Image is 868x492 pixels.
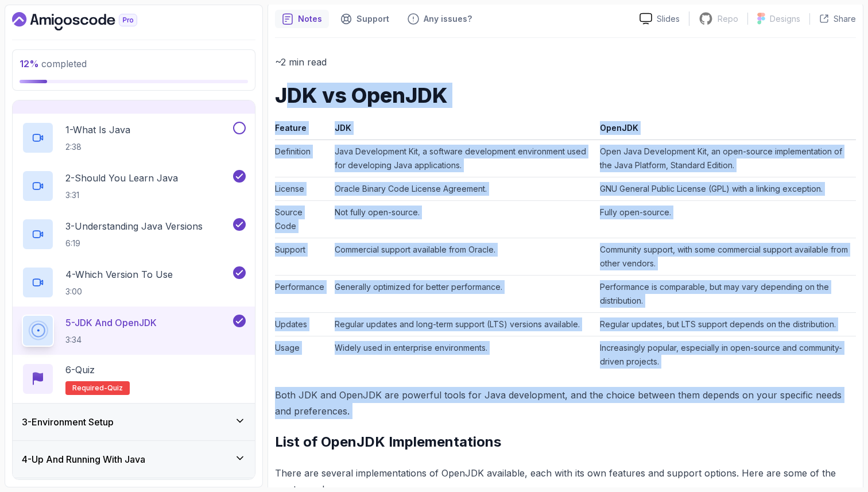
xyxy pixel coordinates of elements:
p: 5 - JDK And OpenJDK [65,316,157,330]
td: Increasingly popular, especially in open-source and community-driven projects. [595,336,857,373]
a: Slides [630,13,689,25]
p: 2 - Should You Learn Java [65,171,178,185]
th: OpenJDK [595,121,857,140]
td: Source Code [275,200,330,238]
td: Updates [275,312,330,336]
p: 6:19 [65,238,203,249]
h3: 4 - Up And Running With Java [22,452,145,466]
h3: 3 - Environment Setup [22,415,114,429]
td: Not fully open-source. [330,200,595,238]
p: 3 - Understanding Java Versions [65,219,203,233]
td: Commercial support available from Oracle. [330,238,595,275]
td: Support [275,238,330,275]
p: Share [834,13,856,25]
td: License [275,177,330,200]
p: 1 - What Is Java [65,123,130,137]
p: Slides [657,13,680,25]
button: 5-JDK And OpenJDK3:34 [22,315,246,347]
td: Community support, with some commercial support available from other vendors. [595,238,857,275]
th: Feature [275,121,330,140]
button: 3-Understanding Java Versions6:19 [22,218,246,250]
td: Java Development Kit, a software development environment used for developing Java applications. [330,140,595,177]
h1: JDK vs OpenJDK [275,84,856,107]
td: Performance [275,275,330,312]
button: Feedback button [401,10,479,28]
span: 12 % [20,58,39,69]
button: 6-QuizRequired-quiz [22,363,246,395]
p: 6 - Quiz [65,363,95,377]
p: 3:00 [65,286,173,297]
button: 4-Up And Running With Java [13,441,255,478]
td: GNU General Public License (GPL) with a linking exception. [595,177,857,200]
p: 3:31 [65,189,178,201]
p: Any issues? [424,13,472,25]
td: Generally optimized for better performance. [330,275,595,312]
button: 2-Should You Learn Java3:31 [22,170,246,202]
p: Notes [298,13,322,25]
td: Regular updates, but LTS support depends on the distribution. [595,312,857,336]
p: Designs [770,13,800,25]
h2: List of OpenJDK Implementations [275,433,856,451]
p: Repo [718,13,738,25]
p: 3:34 [65,334,157,346]
td: Regular updates and long-term support (LTS) versions available. [330,312,595,336]
p: ~2 min read [275,54,856,70]
td: Open Java Development Kit, an open-source implementation of the Java Platform, Standard Edition. [595,140,857,177]
button: Share [809,13,856,25]
td: Definition [275,140,330,177]
p: 2:38 [65,141,130,153]
button: 3-Environment Setup [13,404,255,440]
span: completed [20,58,87,69]
button: notes button [275,10,329,28]
p: 4 - Which Version To Use [65,268,173,281]
span: Required- [72,383,107,393]
button: Support button [334,10,396,28]
td: Performance is comparable, but may vary depending on the distribution. [595,275,857,312]
a: Dashboard [12,12,164,30]
td: Oracle Binary Code License Agreement. [330,177,595,200]
p: Both JDK and OpenJDK are powerful tools for Java development, and the choice between them depends... [275,387,856,419]
th: JDK [330,121,595,140]
td: Usage [275,336,330,373]
td: Fully open-source. [595,200,857,238]
td: Widely used in enterprise environments. [330,336,595,373]
button: 4-Which Version To Use3:00 [22,266,246,299]
p: Support [356,13,389,25]
button: 1-What Is Java2:38 [22,122,246,154]
span: quiz [107,383,123,393]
